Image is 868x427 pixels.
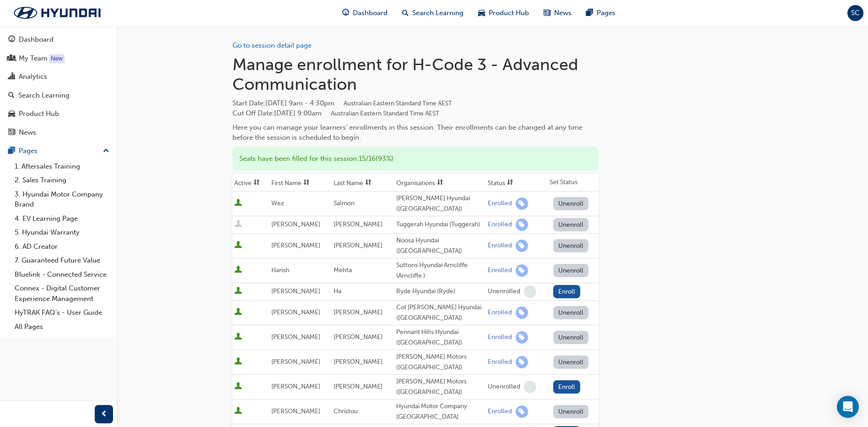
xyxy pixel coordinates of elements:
div: Pennant Hills Hyundai ([GEOGRAPHIC_DATA]) [396,327,484,348]
th: Toggle SortBy [486,174,548,192]
div: Dashboard [19,34,54,45]
div: Enrolled [488,266,512,275]
span: Ha [334,287,341,295]
div: Enrolled [488,199,512,208]
span: guage-icon [342,7,349,19]
img: Trak [5,3,110,22]
span: search-icon [8,92,15,100]
th: Toggle SortBy [270,174,332,192]
span: car-icon [8,110,15,118]
a: Bluelink - Connected Service [11,268,113,282]
span: pages-icon [8,147,15,155]
div: Enrolled [488,407,512,416]
div: Product Hub [19,109,59,119]
div: Enrolled [488,308,512,317]
span: car-icon [478,7,485,19]
span: User is active [234,266,242,275]
span: guage-icon [8,36,15,44]
span: learningRecordVerb_ENROLL-icon [516,219,528,231]
a: Dashboard [4,31,113,48]
span: sorting-icon [365,179,372,187]
span: [PERSON_NAME] [271,220,320,228]
span: Start Date : [232,98,598,109]
button: Unenroll [553,218,589,231]
span: [PERSON_NAME] [334,241,383,249]
div: Enrolled [488,333,512,342]
span: User is active [234,407,242,416]
span: learningRecordVerb_ENROLL-icon [516,240,528,252]
a: HyTRAK FAQ's - User Guide [11,306,113,320]
button: Unenroll [553,197,589,210]
div: My Team [19,53,48,64]
div: News [19,127,36,138]
a: guage-iconDashboard [335,4,395,22]
span: sorting-icon [253,179,260,187]
div: [PERSON_NAME] Hyundai ([GEOGRAPHIC_DATA]) [396,193,484,214]
h1: Manage enrollment for H-Code 3 - Advanced Communication [232,55,598,94]
span: Cut Off Date : [DATE] 9:00am [232,109,439,117]
div: Col [PERSON_NAME] Hyundai ([GEOGRAPHIC_DATA]) [396,302,484,323]
span: Salmon [334,199,355,207]
th: Set Status [548,174,598,192]
a: car-iconProduct Hub [471,4,536,22]
span: [PERSON_NAME] [271,358,320,366]
span: [PERSON_NAME] [271,333,320,341]
div: Open Intercom Messenger [837,396,859,418]
span: [PERSON_NAME] [271,407,320,415]
a: Search Learning [4,87,113,104]
span: Mehta [334,266,352,274]
div: Noosa Hyundai ([GEOGRAPHIC_DATA]) [396,235,484,256]
a: pages-iconPages [579,4,623,22]
th: Toggle SortBy [394,174,486,192]
div: Hyundai Motor Company [GEOGRAPHIC_DATA] [396,401,484,422]
div: Unenrolled [488,383,520,391]
span: learningRecordVerb_ENROLL-icon [516,197,528,210]
span: Christou [334,407,358,415]
div: Enrolled [488,220,512,229]
span: Australian Eastern Standard Time AEST [344,99,452,107]
a: 5. Hyundai Warranty [11,225,113,240]
span: learningRecordVerb_NONE-icon [524,285,536,298]
span: news-icon [544,7,550,19]
span: pages-icon [586,7,593,19]
a: 1. Aftersales Training [11,159,113,174]
div: Enrolled [488,241,512,250]
span: News [554,8,571,18]
span: User is inactive [234,220,242,229]
span: [PERSON_NAME] [334,308,383,316]
span: User is active [234,333,242,342]
span: User is active [234,382,242,391]
a: My Team [4,50,113,67]
th: Toggle SortBy [232,174,270,192]
span: User is active [234,199,242,208]
div: [PERSON_NAME] Motors ([GEOGRAPHIC_DATA]) [396,377,484,397]
span: [PERSON_NAME] [334,333,383,341]
a: All Pages [11,320,113,334]
button: Pages [4,142,113,159]
a: 7. Guaranteed Future Value [11,253,113,268]
a: Analytics [4,68,113,85]
span: Pages [597,8,615,18]
span: User is active [234,308,242,317]
div: Here you can manage your learners' enrollments in this session. Their enrollments can be changed ... [232,122,598,143]
span: sorting-icon [437,179,443,187]
button: Unenroll [553,306,589,319]
span: [PERSON_NAME] [334,220,383,228]
span: User is active [234,357,242,367]
div: Suttons Hyundai Arncliffe (Arncliffe ) [396,260,484,281]
button: Unenroll [553,405,589,418]
a: news-iconNews [536,4,579,22]
div: Tooltip anchor [49,54,65,63]
span: Product Hub [489,8,529,18]
span: sorting-icon [507,179,513,187]
span: news-icon [8,129,15,137]
a: 6. AD Creator [11,240,113,254]
button: Enroll [553,380,581,394]
span: [PERSON_NAME] [271,241,320,249]
span: Search Learning [412,8,464,18]
button: Unenroll [553,331,589,344]
a: 4. EV Learning Page [11,212,113,226]
span: people-icon [8,55,15,63]
span: [PERSON_NAME] [271,383,320,390]
a: 2. Sales Training [11,173,113,187]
